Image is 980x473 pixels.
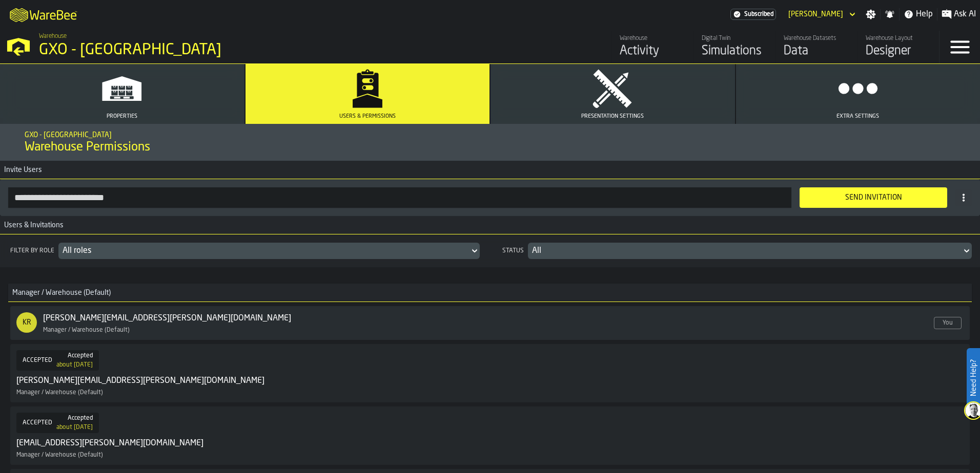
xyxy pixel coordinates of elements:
[581,113,644,120] span: Presentation Settings
[107,113,137,120] span: Properties
[788,10,843,18] div: DropdownMenuValue-Kzysztof Malecki
[784,8,857,20] div: DropdownMenuValue-Kzysztof Malecki
[940,31,980,63] label: button-toggle-Menu
[39,41,316,59] div: GXO - [GEOGRAPHIC_DATA]
[881,9,899,19] label: button-toggle-Notifications
[611,31,693,63] a: link-to-/wh/i/ae0cd702-8cb1-4091-b3be-0aee77957c79/feed/
[68,415,93,422] span: Accepted
[16,312,37,333] div: KR
[934,317,962,329] span: You
[8,284,972,302] h3: title-section-Manager / Warehouse (Default)
[702,43,767,59] div: Simulations
[937,8,980,20] label: button-toggle-Ask AI
[39,33,67,40] span: Warehouse
[784,35,849,42] div: Warehouse Datasets
[16,389,103,396] span: Manager / Warehouse (Default)
[620,35,685,42] div: Warehouse
[857,31,939,63] a: link-to-/wh/i/ae0cd702-8cb1-4091-b3be-0aee77957c79/designer
[866,35,931,42] div: Warehouse Layout
[339,113,396,120] span: Users & Permissions
[775,31,857,63] a: link-to-/wh/i/ae0cd702-8cb1-4091-b3be-0aee77957c79/data
[63,245,465,257] div: DropdownMenuValue-all
[730,9,776,20] a: link-to-/wh/i/ae0cd702-8cb1-4091-b3be-0aee77957c79/settings/billing
[68,352,93,359] span: Accepted
[8,247,56,254] div: Filter by role
[620,43,685,59] div: Activity
[56,424,93,431] div: Updated: 03/09/2025, 14:52:00 Created: 10/10/2025, 19:33:32
[730,9,776,20] div: Menu Subscription
[806,193,941,202] div: Send Invitation
[862,9,880,19] label: button-toggle-Settings
[500,243,972,259] div: StatusDropdownMenuValue-all
[702,35,767,42] div: Digital Twin
[56,361,93,369] div: Updated: 02/09/2025, 18:53:57 Created: 10/10/2025, 19:33:32
[16,437,203,449] div: [EMAIL_ADDRESS][PERSON_NAME][DOMAIN_NAME]
[532,245,957,257] div: DropdownMenuValue-all
[16,451,103,459] span: Manager / Warehouse (Default)
[8,289,111,297] span: Manager / Warehouse (Default)
[800,187,947,208] button: button-Send Invitation
[8,243,480,259] div: Filter by roleDropdownMenuValue-all
[43,327,324,334] div: Manager / Warehouse (Default)
[23,357,52,364] span: ACCEPTED
[25,129,955,139] h2: Sub Title
[968,349,979,406] label: Need Help?
[784,43,849,59] div: Data
[954,8,976,20] span: Ask AI
[744,11,773,18] span: Subscribed
[16,375,264,387] div: [PERSON_NAME][EMAIL_ADDRESS][PERSON_NAME][DOMAIN_NAME]
[43,312,291,325] a: [PERSON_NAME][EMAIL_ADDRESS][PERSON_NAME][DOMAIN_NAME]
[900,8,937,20] label: button-toggle-Help
[8,187,791,208] input: button-toolbar-
[836,113,879,120] span: Extra Settings
[500,247,526,254] div: Status
[693,31,775,63] a: link-to-/wh/i/ae0cd702-8cb1-4091-b3be-0aee77957c79/simulations
[866,43,931,59] div: Designer
[23,419,52,426] span: ACCEPTED
[25,139,150,156] span: Warehouse Permissions
[916,8,933,20] span: Help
